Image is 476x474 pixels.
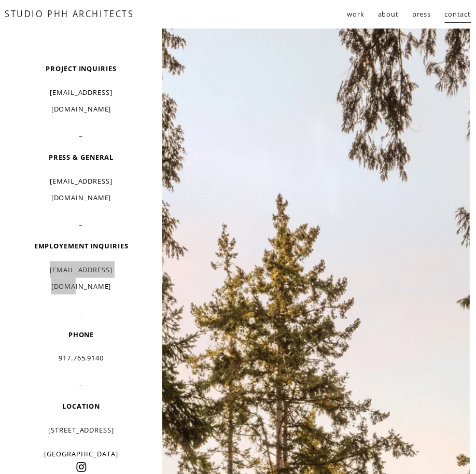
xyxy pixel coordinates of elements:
[25,446,137,463] p: [GEOGRAPHIC_DATA]
[25,125,137,142] p: _
[378,5,399,23] a: about
[347,6,365,22] span: work
[49,152,114,162] strong: PRESS & GENERAL
[25,214,137,230] p: _
[25,350,137,367] p: 917.765.9140
[347,5,365,23] a: folder dropdown
[5,8,134,20] a: STUDIO PHH ARCHITECTS
[412,5,431,23] a: press
[25,422,137,439] p: [STREET_ADDRESS]
[25,302,137,319] p: _
[34,241,129,250] strong: EMPLOYEMENT INQUIRIES
[25,261,137,295] p: [EMAIL_ADDRESS][DOMAIN_NAME]
[46,64,116,73] strong: PROJECT INQUIRIES
[25,374,137,391] p: _
[25,173,137,206] p: [EMAIL_ADDRESS][DOMAIN_NAME]
[63,402,100,411] strong: LOCATION
[445,5,471,23] a: contact
[25,84,137,118] p: [EMAIL_ADDRESS][DOMAIN_NAME]
[76,462,87,472] a: Instagram
[68,330,94,339] strong: PHONE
